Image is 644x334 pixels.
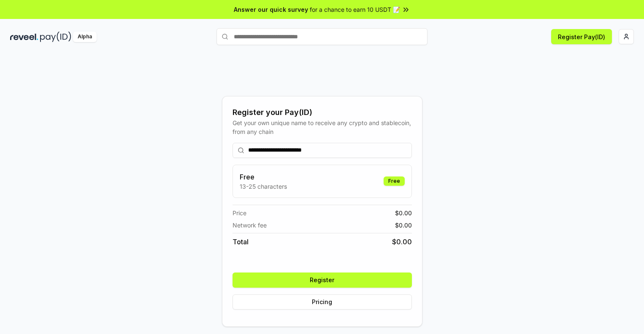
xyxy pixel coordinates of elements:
[10,32,38,42] img: reveel_dark
[234,5,308,14] span: Answer our quick survey
[310,5,400,14] span: for a chance to earn 10 USDT 📝
[551,29,612,44] button: Register Pay(ID)
[395,221,412,230] span: $ 0.00
[233,221,267,230] span: Network fee
[392,237,412,247] span: $ 0.00
[240,172,287,182] h3: Free
[233,107,412,118] div: Register your Pay(ID)
[233,237,249,247] span: Total
[233,118,412,136] div: Get your own unique name to receive any crypto and stablecoin, from any chain
[73,32,97,42] div: Alpha
[233,273,412,288] button: Register
[240,182,287,191] p: 13-25 characters
[40,32,71,42] img: pay_id
[233,208,246,217] span: Price
[384,176,405,186] div: Free
[395,208,412,217] span: $ 0.00
[233,294,412,310] button: Pricing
